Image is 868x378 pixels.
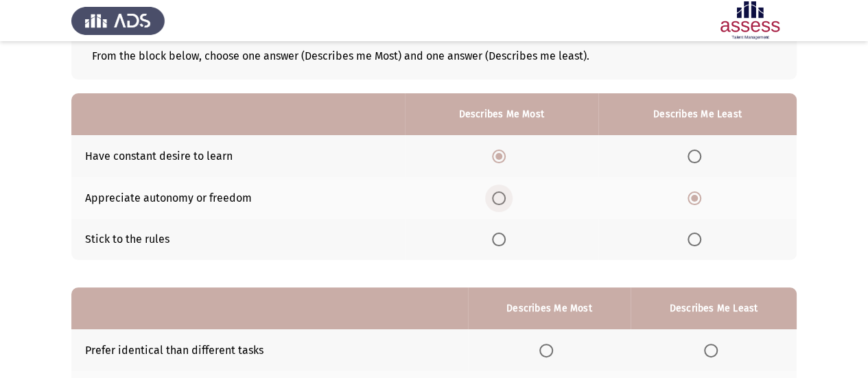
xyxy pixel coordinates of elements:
[704,343,723,356] mat-radio-group: Select an option
[71,1,165,40] img: Assess Talent Management logo
[468,287,630,329] th: Describes Me Most
[71,329,468,371] td: Prefer identical than different tasks
[71,177,405,219] td: Appreciate autonomy or freedom
[71,135,405,177] td: Have constant desire to learn
[492,191,511,204] mat-radio-group: Select an option
[688,233,707,246] mat-radio-group: Select an option
[631,287,797,329] th: Describes Me Least
[405,93,598,135] th: Describes Me Most
[688,149,707,162] mat-radio-group: Select an option
[492,233,511,246] mat-radio-group: Select an option
[703,1,797,40] img: Assessment logo of Development Assessment R1 (EN/AR)
[688,191,707,204] mat-radio-group: Select an option
[92,49,776,62] div: From the block below, choose one answer (Describes me Most) and one answer (Describes me least).
[539,343,559,356] mat-radio-group: Select an option
[492,149,511,162] mat-radio-group: Select an option
[598,93,797,135] th: Describes Me Least
[71,219,405,261] td: Stick to the rules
